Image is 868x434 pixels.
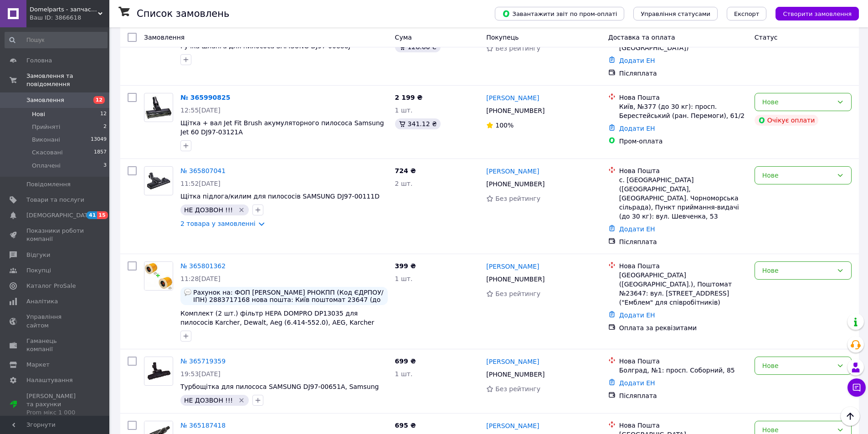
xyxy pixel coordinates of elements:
[180,383,379,390] a: Турбощітка для пилососа SAMSUNG DJ97-00651A, Samsung
[5,32,108,48] input: Пошук
[619,323,747,332] div: Оплата за реквізитами
[180,107,221,114] span: 12:55[DATE]
[395,167,416,174] span: 724 ₴
[766,10,859,17] a: Створити замовлення
[776,7,859,20] button: Створити замовлення
[144,362,173,381] img: Фото товару
[26,96,64,104] span: Замовлення
[395,107,413,114] span: 1 шт.
[755,115,819,126] div: Очікує оплати
[26,227,84,243] span: Показники роботи компанії
[783,10,852,17] span: Створити замовлення
[30,5,98,14] span: Domelparts - запчастини та аксесуари для побутової техніки
[619,225,655,233] a: Додати ЕН
[180,220,256,227] a: 2 товара у замовленні
[486,34,519,41] span: Покупець
[486,167,539,176] a: [PERSON_NAME]
[26,361,50,369] span: Маркет
[484,104,546,117] div: [PHONE_NUMBER]
[495,7,624,20] button: Завантажити звіт по пром-оплаті
[633,7,718,20] button: Управління статусами
[619,391,747,400] div: Післяплата
[184,397,233,404] span: НЕ ДОЗВОН !!!
[238,206,245,214] svg: Видалити мітку
[100,110,107,118] span: 12
[619,175,747,221] div: с. [GEOGRAPHIC_DATA] ([GEOGRAPHIC_DATA], [GEOGRAPHIC_DATA]. Чорноморська сільрада), Пункт прийман...
[180,262,226,270] a: № 365801362
[484,273,546,286] div: [PHONE_NUMBER]
[619,271,747,307] div: [GEOGRAPHIC_DATA] ([GEOGRAPHIC_DATA].), Поштомат №23647: вул. [STREET_ADDRESS] ("Емблем" для спів...
[486,421,539,430] a: [PERSON_NAME]
[502,10,617,18] span: Завантажити звіт по пром-оплаті
[608,34,675,41] span: Доставка та оплата
[26,72,109,88] span: Замовлення та повідомлення
[762,361,833,371] div: Нове
[395,370,413,378] span: 1 шт.
[395,357,416,365] span: 699 ₴
[180,119,384,136] a: Щітка + вал Jet Fit Brush акумуляторного пилососа Samsung Jet 60 DJ97-03121A
[30,14,109,22] div: Ваш ID: 3866618
[97,211,108,219] span: 15
[734,10,760,17] span: Експорт
[847,378,866,397] button: Чат з покупцем
[184,206,233,214] span: НЕ ДОЗВОН !!!
[180,422,226,429] a: № 365187418
[762,97,833,107] div: Нове
[144,262,173,290] img: Фото товару
[619,357,747,366] div: Нова Пошта
[184,289,191,296] img: :speech_balloon:
[32,162,61,170] span: Оплачені
[180,167,226,174] a: № 365807041
[32,136,60,144] span: Виконані
[26,337,84,353] span: Гаманець компанії
[484,368,546,381] div: [PHONE_NUMBER]
[26,313,84,329] span: Управління сайтом
[619,379,655,387] a: Додати ЕН
[91,136,107,144] span: 13049
[755,34,778,41] span: Статус
[180,94,230,101] a: № 365990825
[87,211,97,219] span: 41
[26,211,94,220] span: [DEMOGRAPHIC_DATA]
[32,123,60,131] span: Прийняті
[619,166,747,175] div: Нова Пошта
[144,261,173,291] a: Фото товару
[619,261,747,271] div: Нова Пошта
[26,56,52,65] span: Головна
[32,148,63,157] span: Скасовані
[103,123,107,131] span: 2
[484,178,546,190] div: [PHONE_NUMBER]
[26,266,51,275] span: Покупці
[193,289,384,303] span: Рахунок на: ФОП [PERSON_NAME] РНОКПП (Код ЄДРПОУ/ІПН) 2883717168 нова пошта: Київ поштомат 23647 ...
[495,290,540,297] span: Без рейтингу
[762,266,833,276] div: Нове
[180,180,221,187] span: 11:52[DATE]
[137,8,229,19] h1: Список замовлень
[144,170,173,191] img: Фото товару
[144,166,173,195] a: Фото товару
[180,310,374,326] a: Комплект (2 шт.) фільтр HEPA DOMPRO DP13035 для пилососів Karcher, Dewalt, Aeg (6.414-552.0), AEG...
[26,376,73,384] span: Налаштування
[641,10,710,17] span: Управління статусами
[395,118,441,129] div: 341.12 ₴
[93,96,105,104] span: 12
[238,397,245,404] svg: Видалити мітку
[180,193,380,200] span: Щітка підлога/килим для пилососів SAMSUNG DJ97-00111D
[495,385,540,393] span: Без рейтингу
[619,93,747,102] div: Нова Пошта
[144,95,173,119] img: Фото товару
[486,357,539,366] a: [PERSON_NAME]
[103,162,107,170] span: 3
[495,45,540,52] span: Без рейтингу
[26,297,58,306] span: Аналітика
[395,262,416,270] span: 399 ₴
[619,366,747,375] div: Болград, №1: просп. Соборний, 85
[486,93,539,102] a: [PERSON_NAME]
[619,137,747,146] div: Пром-оплата
[26,251,50,259] span: Відгуки
[495,195,540,202] span: Без рейтингу
[144,357,173,386] a: Фото товару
